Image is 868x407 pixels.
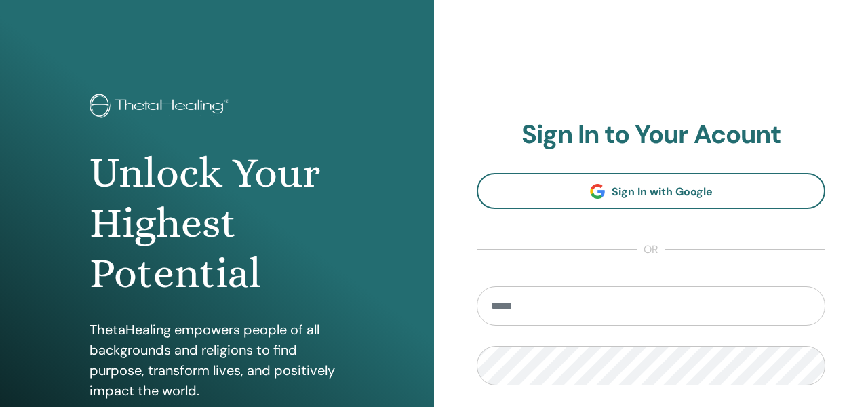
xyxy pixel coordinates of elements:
p: ThetaHealing empowers people of all backgrounds and religions to find purpose, transform lives, a... [90,319,345,401]
h1: Unlock Your Highest Potential [90,148,345,299]
span: or [637,241,665,258]
span: Sign In with Google [612,185,713,199]
h2: Sign In to Your Acount [477,119,825,151]
a: Sign In with Google [477,173,825,209]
